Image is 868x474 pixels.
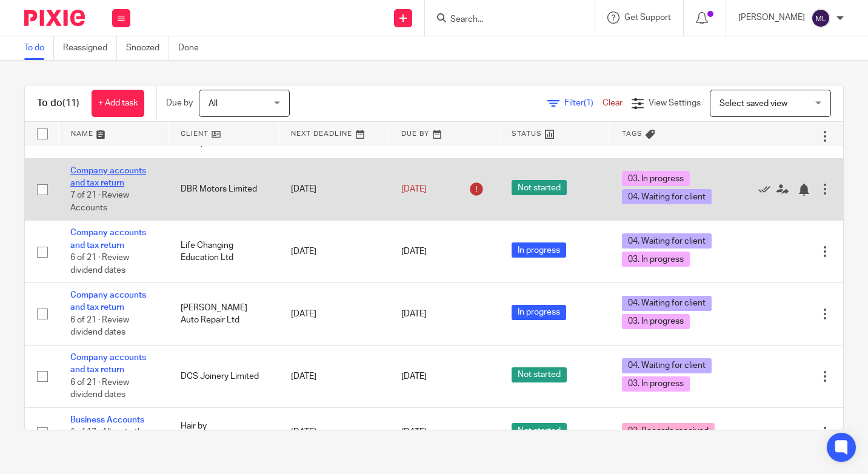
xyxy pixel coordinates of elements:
[624,13,671,22] span: Get Support
[24,36,54,60] a: To do
[738,12,805,24] p: [PERSON_NAME]
[70,291,146,312] a: Company accounts and tax return
[622,233,712,249] span: 04. Waiting for client
[70,167,146,187] a: Company accounts and tax return
[70,191,129,212] span: 7 of 21 · Review Accounts
[401,185,427,193] span: [DATE]
[279,407,389,457] td: [DATE]
[279,345,389,407] td: [DATE]
[401,372,427,381] span: [DATE]
[622,189,712,204] span: 04. Waiting for client
[70,416,144,424] a: Business Accounts
[512,180,567,195] span: Not started
[166,97,193,109] p: Due by
[719,99,787,108] span: Select saved view
[70,378,129,399] span: 6 of 21 · Review dividend dates
[70,353,146,374] a: Company accounts and tax return
[70,428,147,449] span: 1 of 17 · Allocate the job
[622,423,715,438] span: 02. Records received
[70,229,146,249] a: Company accounts and tax return
[279,283,389,345] td: [DATE]
[512,242,566,258] span: In progress
[401,310,427,318] span: [DATE]
[401,428,427,436] span: [DATE]
[63,36,117,60] a: Reassigned
[622,314,690,329] span: 03. In progress
[70,253,129,275] span: 6 of 21 · Review dividend dates
[622,171,690,186] span: 03. In progress
[622,296,712,311] span: 04. Waiting for client
[37,97,79,110] h1: To do
[603,99,623,107] a: Clear
[512,305,566,320] span: In progress
[279,221,389,283] td: [DATE]
[169,158,279,221] td: DBR Motors Limited
[62,98,79,108] span: (11)
[92,90,144,117] a: + Add task
[169,407,279,457] td: Hair by [PERSON_NAME]
[584,99,593,107] span: (1)
[622,376,690,392] span: 03. In progress
[209,99,218,108] span: All
[70,139,140,147] span: 0 of 6 · Email client
[449,15,558,25] input: Search
[24,10,85,26] img: Pixie
[401,247,427,256] span: [DATE]
[169,345,279,407] td: DCS Joinery Limited
[564,99,603,107] span: Filter
[279,158,389,221] td: [DATE]
[126,36,169,60] a: Snoozed
[649,99,701,107] span: View Settings
[622,358,712,373] span: 04. Waiting for client
[512,423,567,438] span: Not started
[622,252,690,267] span: 03. In progress
[758,183,776,195] a: Mark as done
[178,36,208,60] a: Done
[169,221,279,283] td: Life Changing Education Ltd
[811,8,830,28] img: svg%3E
[622,130,643,137] span: Tags
[70,316,129,337] span: 6 of 21 · Review dividend dates
[512,367,567,382] span: Not started
[169,283,279,345] td: [PERSON_NAME] Auto Repair Ltd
